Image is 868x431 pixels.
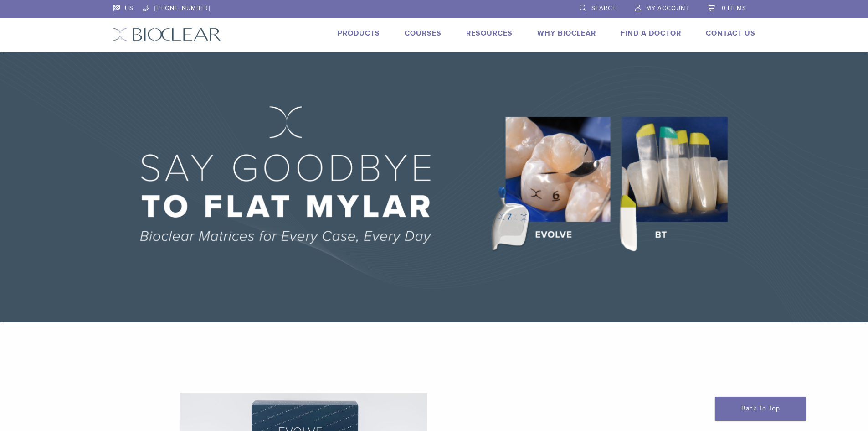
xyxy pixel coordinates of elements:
[715,397,806,421] a: Back To Top
[591,5,617,12] span: Search
[466,29,513,38] a: Resources
[646,5,689,12] span: My Account
[706,29,755,38] a: Contact Us
[722,5,746,12] span: 0 items
[405,29,442,38] a: Courses
[338,29,380,38] a: Products
[621,29,681,38] a: Find A Doctor
[537,29,596,38] a: Why Bioclear
[113,28,221,41] img: Bioclear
